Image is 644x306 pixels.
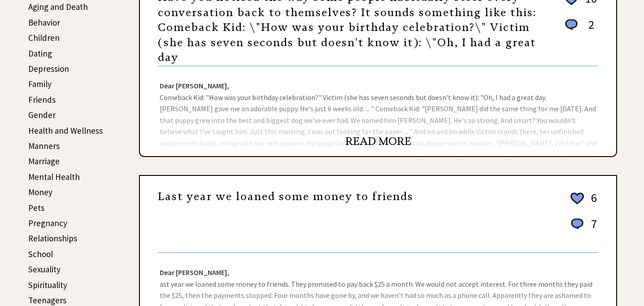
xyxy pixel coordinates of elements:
td: 2 [581,17,597,41]
strong: Dear [PERSON_NAME], [160,268,229,277]
img: message_round%201.png [569,217,585,231]
a: Relationships [28,233,77,244]
a: Depression [28,63,69,74]
a: Sexuality [28,264,61,275]
td: 7 [587,216,597,240]
a: Pregnancy [28,218,67,228]
a: School [28,249,53,259]
a: READ MORE [345,135,411,148]
img: heart_outline%202.png [569,191,585,206]
a: Friends [28,94,56,105]
td: 6 [587,190,597,215]
a: Teenagers [28,295,66,306]
strong: Dear [PERSON_NAME], [160,81,229,90]
a: Pets [28,202,44,213]
a: Health and Wellness [28,125,103,136]
a: Gender [28,109,56,120]
a: Mental Health [28,171,80,182]
a: Children [28,32,60,43]
div: Comeback Kid: "How was your birthday celebration?" Victim (she has seven seconds but doesn't know... [140,66,616,156]
a: Dating [28,48,52,59]
a: Money [28,187,52,197]
a: Family [28,79,52,89]
a: Last year we loaned some money to friends [158,190,413,203]
a: Behavior [28,17,60,28]
a: Marriage [28,156,60,166]
a: Spirituality [28,280,67,290]
img: message_round%201.png [563,17,579,32]
a: Aging and Death [28,1,88,12]
a: Manners [28,140,60,151]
